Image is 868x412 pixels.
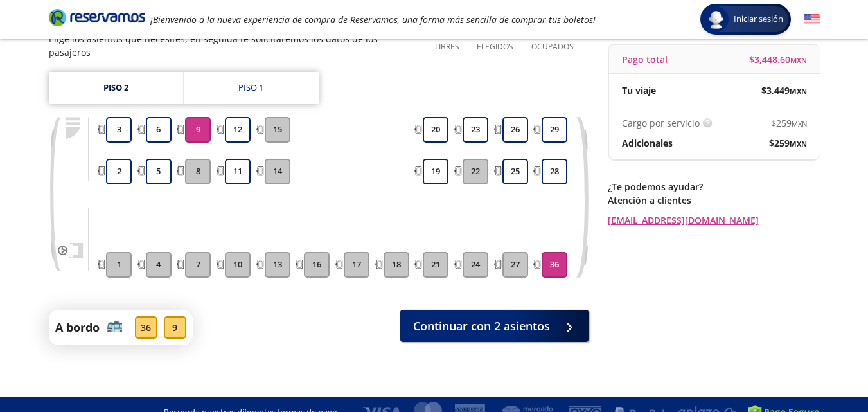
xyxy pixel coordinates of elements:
button: 19 [423,159,448,184]
button: 1 [106,252,132,278]
button: 29 [542,117,567,143]
p: Elige los asientos que necesites, en seguida te solicitaremos los datos de los pasajeros [49,32,417,59]
p: Atención a clientes [608,193,820,207]
small: MXN [792,119,807,129]
button: 21 [423,252,448,278]
p: 18 Libres [430,30,465,53]
button: 10 [225,252,251,278]
p: Tu viaje [622,84,656,97]
button: 15 [265,117,290,143]
p: A bordo [55,319,100,336]
button: 9 [185,117,211,143]
a: [EMAIL_ADDRESS][DOMAIN_NAME] [608,213,820,227]
span: Continuar con 2 asientos [413,318,550,335]
button: 28 [542,159,567,184]
button: 6 [146,117,172,143]
button: 23 [463,117,488,143]
button: 22 [463,159,488,184]
p: Adicionales [622,136,673,150]
button: English [804,12,820,28]
button: Continuar con 2 asientos [400,310,589,342]
small: MXN [790,139,807,148]
small: MXN [790,86,807,96]
button: 4 [146,252,172,278]
em: ¡Bienvenido a la nueva experiencia de compra de Reservamos, una forma más sencilla de comprar tus... [150,13,596,26]
p: Pago total [622,53,668,66]
button: 12 [225,117,251,143]
button: 14 [265,159,290,184]
div: Piso 1 [238,82,263,94]
p: ¿Te podemos ayudar? [608,180,820,193]
p: Cargo por servicio [622,116,700,130]
button: 36 [542,252,567,278]
button: 18 [384,252,409,278]
button: 8 [185,159,211,184]
a: Piso 1 [184,72,319,104]
button: 13 [265,252,290,278]
button: 27 [502,252,528,278]
button: 25 [502,159,528,184]
span: $ 3,449 [761,84,807,97]
button: 20 [423,117,448,143]
button: 5 [146,159,172,184]
div: 9 [164,316,186,339]
a: Brand Logo [49,8,145,31]
i: Brand Logo [49,8,145,27]
small: MXN [790,55,807,65]
button: 3 [106,117,132,143]
div: 36 [135,316,157,339]
button: 11 [225,159,251,184]
span: $ 3,448.60 [749,53,807,66]
span: $ 259 [769,136,807,150]
p: 17 Ocupados [526,30,579,53]
p: 2 Elegidos [474,30,517,53]
button: 7 [185,252,211,278]
button: 17 [344,252,369,278]
a: Piso 2 [49,72,183,104]
button: 2 [106,159,132,184]
button: 24 [463,252,488,278]
button: 26 [502,117,528,143]
span: $ 259 [771,116,807,130]
button: 16 [304,252,330,278]
span: Iniciar sesión [729,13,788,26]
iframe: Messagebird Livechat Widget [793,337,855,399]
